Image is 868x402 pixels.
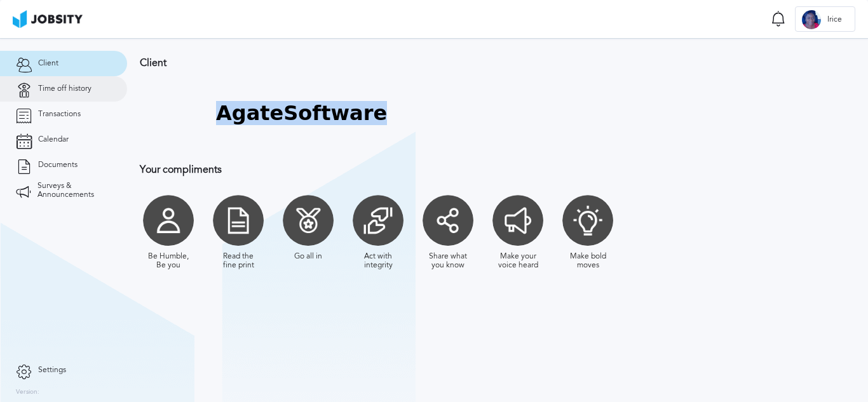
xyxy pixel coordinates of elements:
[566,252,610,270] div: Make bold moves
[37,182,111,199] span: Surveys & Announcements
[146,252,191,270] div: Be Humble, Be you
[802,10,821,29] div: I
[216,252,261,270] div: Read the fine print
[356,252,400,270] div: Act with integrity
[38,366,66,375] span: Settings
[38,84,92,93] span: Time off history
[38,135,69,144] span: Calendar
[821,15,848,24] span: Irice
[38,161,78,170] span: Documents
[216,102,387,125] h1: AgateSoftware
[294,252,322,261] div: Go all in
[426,252,470,270] div: Share what you know
[13,10,83,28] img: ab4bad089aa723f57921c736e9817d99.png
[795,6,855,32] button: IIrice
[140,57,829,69] h3: Client
[140,164,829,175] h3: Your compliments
[38,110,81,119] span: Transactions
[16,389,39,396] label: Version:
[38,59,58,68] span: Client
[496,252,540,270] div: Make your voice heard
